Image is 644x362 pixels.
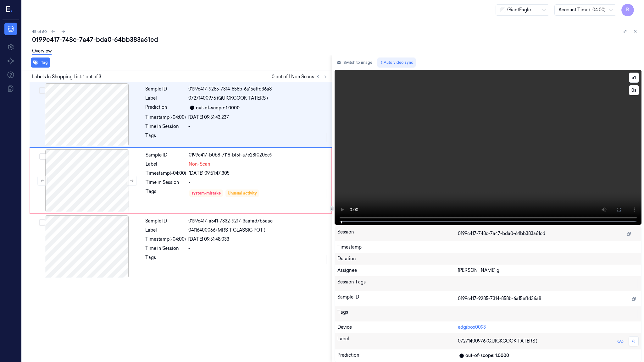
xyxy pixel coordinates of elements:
[458,324,639,331] div: edgibox0093
[188,218,328,224] div: 0199c417-a541-7332-9217-3aafad7b5aac
[621,4,634,16] button: R
[188,236,328,243] div: [DATE] 09:51:48.033
[146,188,186,198] div: Tags
[39,219,45,226] button: Select row
[458,267,639,274] div: [PERSON_NAME] g
[146,161,186,167] div: Label
[146,152,186,158] div: Sample ID
[145,236,186,243] div: Timestamp (-04:00)
[145,227,186,233] div: Label
[145,245,186,252] div: Time in Session
[337,255,639,262] div: Duration
[145,132,186,142] div: Tags
[145,254,186,264] div: Tags
[228,190,257,196] div: Unusual activity
[188,123,328,130] div: -
[188,95,268,101] span: 07271400976 (QUICKCOOK TATERS )
[32,35,639,44] div: 0199c417-748c-7a47-bda0-64bb383a61cd
[146,170,186,177] div: Timestamp (-04:00)
[32,29,47,34] span: 45 of 60
[32,48,52,55] a: Overview
[145,104,186,112] div: Prediction
[337,324,458,331] div: Device
[337,279,458,289] div: Session Tags
[337,267,458,274] div: Assignee
[39,87,45,94] button: Select row
[337,352,458,359] div: Prediction
[458,295,541,302] span: 0199c417-9285-7314-858b-6a15effd36a8
[335,58,375,68] button: Switch to image
[189,161,210,167] span: Non-Scan
[188,86,328,92] div: 0199c417-9285-7314-858b-6a15effd36a8
[145,123,186,130] div: Time in Session
[145,114,186,121] div: Timestamp (-04:00)
[189,179,328,186] div: -
[458,230,545,237] span: 0199c417-748c-7a47-bda0-64bb383a61cd
[188,114,328,121] div: [DATE] 09:51:43.237
[196,105,240,111] div: out-of-scope: 1.0000
[337,336,458,347] div: Label
[272,73,329,80] span: 0 out of 1 Non Scans
[188,227,265,233] span: 04116400066 (MRS T CLASSIC POT )
[32,74,101,80] span: Labels In Shopping List: 1 out of 3
[629,73,639,83] button: x1
[145,86,186,92] div: Sample ID
[188,245,328,252] div: -
[337,229,458,239] div: Session
[146,179,186,186] div: Time in Session
[337,294,458,304] div: Sample ID
[145,218,186,224] div: Sample ID
[31,58,50,68] button: Tag
[337,244,639,250] div: Timestamp
[458,338,537,344] span: 07271400976 (QUICKCOOK TATERS )
[465,352,509,359] div: out-of-scope: 1.0000
[189,170,328,177] div: [DATE] 09:51:47.305
[629,85,639,95] button: 0s
[377,58,416,68] button: Auto video sync
[39,153,46,160] button: Select row
[337,309,458,319] div: Tags
[192,190,221,196] div: system-mistake
[189,152,328,158] div: 0199c417-b0b8-7118-bf5f-a7e28f020cc9
[145,95,186,101] div: Label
